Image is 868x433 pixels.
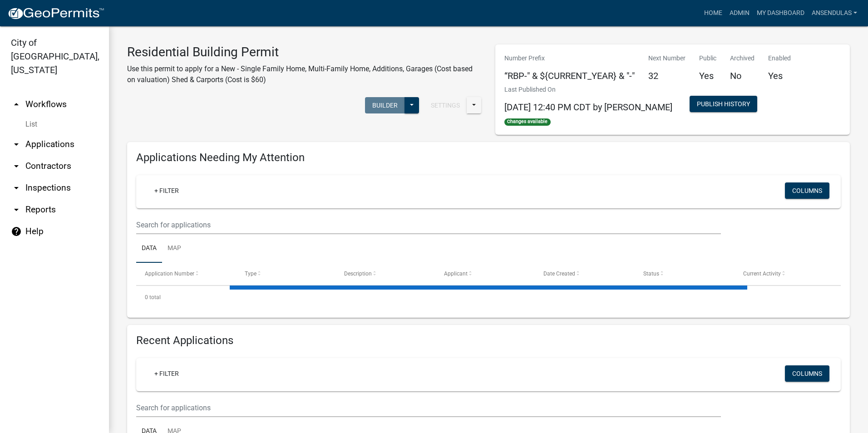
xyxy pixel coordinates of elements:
datatable-header-cell: Date Created [535,263,635,285]
a: + Filter [147,182,186,199]
i: arrow_drop_down [11,182,22,193]
button: Builder [365,97,405,113]
button: Columns [785,365,829,382]
datatable-header-cell: Current Activity [734,263,834,285]
datatable-header-cell: Status [635,263,735,285]
h3: Residential Building Permit [127,44,482,60]
h5: “RBP-" & ${CURRENT_YEAR} & "-" [504,70,635,81]
p: Use this permit to apply for a New - Single Family Home, Multi-Family Home, Additions, Garages (C... [127,64,482,85]
a: ansendulas [808,5,861,22]
datatable-header-cell: Description [335,263,435,285]
a: Home [700,5,726,22]
div: 0 total [136,286,841,309]
h5: Yes [768,70,791,81]
datatable-header-cell: Application Number [136,263,236,285]
h5: No [730,70,755,81]
button: Settings [424,97,467,113]
i: arrow_drop_up [11,99,22,110]
input: Search for applications [136,216,721,234]
p: Archived [730,54,755,63]
span: Current Activity [743,271,781,277]
wm-modal-confirm: Workflow Publish History [690,101,757,108]
span: Applicant [444,271,468,277]
span: Changes available [504,118,551,126]
p: Number Prefix [504,54,635,63]
input: Search for applications [136,399,721,417]
span: Application Number [145,271,194,277]
i: arrow_drop_down [11,204,22,215]
h4: Applications Needing My Attention [136,151,841,164]
a: Admin [726,5,753,22]
i: arrow_drop_down [11,139,22,150]
button: Publish History [690,96,757,112]
h4: Recent Applications [136,334,841,347]
button: Columns [785,182,829,199]
span: Status [643,271,659,277]
p: Next Number [648,54,686,63]
span: Date Created [543,271,575,277]
span: [DATE] 12:40 PM CDT by [PERSON_NAME] [504,102,672,113]
datatable-header-cell: Applicant [435,263,535,285]
a: Map [162,234,187,263]
p: Enabled [768,54,791,63]
datatable-header-cell: Type [236,263,336,285]
a: + Filter [147,365,186,382]
span: Type [245,271,256,277]
a: My Dashboard [753,5,808,22]
p: Last Published On [504,85,672,94]
h5: Yes [699,70,716,81]
p: Public [699,54,716,63]
span: Description [344,271,372,277]
i: help [11,226,22,237]
h5: 32 [648,70,686,81]
a: Data [136,234,162,263]
i: arrow_drop_down [11,161,22,172]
